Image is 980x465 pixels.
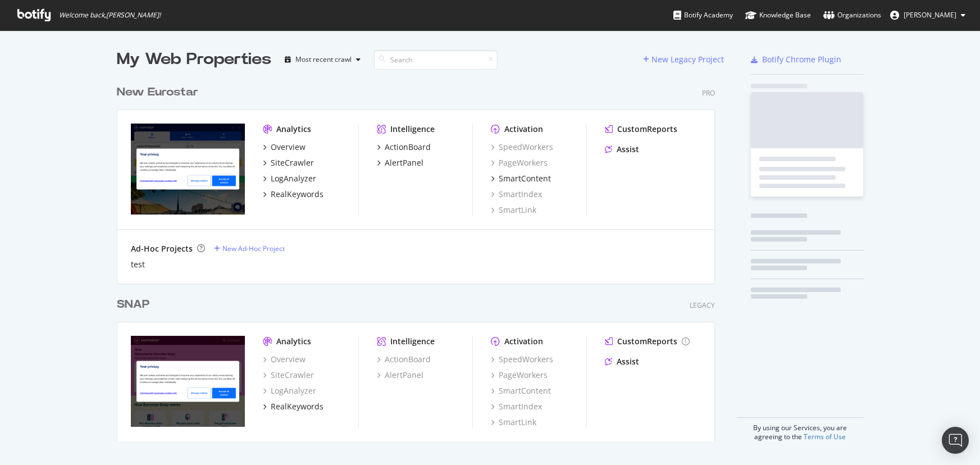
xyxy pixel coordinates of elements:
a: RealKeywords [263,401,323,412]
button: [PERSON_NAME] [881,6,974,24]
a: SmartContent [491,173,551,184]
a: New Legacy Project [643,54,724,64]
a: PageWorkers [491,157,548,168]
div: Activation [504,124,543,135]
button: New Legacy Project [643,51,724,69]
div: Assist [617,356,639,367]
div: SiteCrawler [271,157,314,168]
div: Legacy [690,300,715,310]
a: Botify Chrome Plugin [751,54,841,65]
div: RealKeywords [271,401,323,412]
a: CustomReports [605,124,677,135]
div: New Legacy Project [651,54,724,65]
div: Intelligence [390,124,435,135]
a: Overview [263,142,306,153]
a: SmartContent [491,385,551,396]
div: SmartContent [499,173,551,184]
a: SNAP [117,297,154,313]
div: RealKeywords [271,189,323,200]
div: LogAnalyzer [271,173,316,184]
div: My Web Properties [117,48,271,71]
div: Botify Academy [673,10,733,21]
a: Assist [605,144,639,155]
div: New Eurostar [117,84,198,101]
div: Ad-Hoc Projects [131,243,193,254]
a: Overview [263,354,306,365]
a: LogAnalyzer [263,385,316,396]
div: Intelligence [390,336,435,347]
button: Most recent crawl [280,51,365,69]
a: SmartLink [491,204,536,216]
a: RealKeywords [263,189,323,200]
div: AlertPanel [385,157,423,168]
img: SNAP [131,336,245,427]
a: PageWorkers [491,370,548,381]
div: Activation [504,336,543,347]
div: Knowledge Base [745,10,811,21]
a: ActionBoard [377,354,431,365]
div: Botify Chrome Plugin [762,54,841,65]
a: New Ad-Hoc Project [214,244,285,253]
a: SmartIndex [491,189,542,200]
div: Most recent crawl [295,56,352,63]
a: SiteCrawler [263,370,314,381]
a: AlertPanel [377,157,423,168]
div: Organizations [823,10,881,21]
div: CustomReports [617,124,677,135]
a: LogAnalyzer [263,173,316,184]
div: CustomReports [617,336,677,347]
div: grid [117,71,724,441]
a: SpeedWorkers [491,142,553,153]
a: SpeedWorkers [491,354,553,365]
a: SmartLink [491,417,536,428]
div: SNAP [117,297,149,313]
div: Analytics [276,124,311,135]
div: Assist [617,144,639,155]
a: CustomReports [605,336,690,347]
a: AlertPanel [377,370,423,381]
a: Terms of Use [804,432,846,441]
div: By using our Services, you are agreeing to the [737,417,864,441]
a: SiteCrawler [263,157,314,168]
a: test [131,259,145,270]
div: Open Intercom Messenger [942,427,969,454]
span: Welcome back, [PERSON_NAME] ! [59,11,161,20]
div: Pro [702,88,715,98]
a: SmartIndex [491,401,542,412]
a: Assist [605,356,639,367]
img: www.eurostar.com [131,124,245,215]
span: Da Silva Eva [904,10,956,20]
input: Search [374,50,498,70]
div: ActionBoard [385,142,431,153]
div: Analytics [276,336,311,347]
div: Overview [271,142,306,153]
a: New Eurostar [117,84,203,101]
a: ActionBoard [377,142,431,153]
div: New Ad-Hoc Project [222,244,285,253]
